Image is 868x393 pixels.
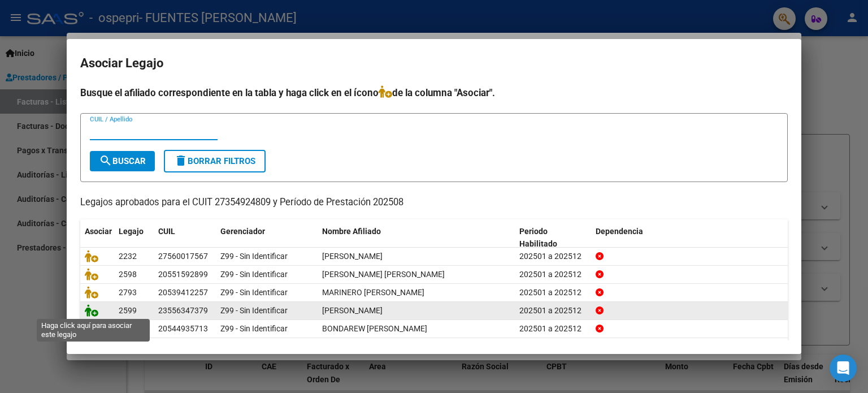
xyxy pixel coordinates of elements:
button: Borrar Filtros [164,150,266,172]
div: 20539412257 [158,286,208,299]
span: Z99 - Sin Identificar [220,270,288,279]
div: 202501 a 202512 [519,268,587,281]
span: Gerenciador [220,227,265,236]
datatable-header-cell: Periodo Habilitado [515,219,591,257]
span: 2793 [119,288,137,297]
span: Dependencia [596,227,643,236]
button: Buscar [90,151,155,171]
span: Z99 - Sin Identificar [220,288,288,297]
span: CHANDIA BRUNO FERNANDO [322,306,383,315]
div: Open Intercom Messenger [830,355,857,382]
div: 202501 a 202512 [519,304,587,317]
span: AGUAYO XIOMARA ABIGAIL [322,252,383,261]
span: Z99 - Sin Identificar [220,324,288,333]
div: 202501 a 202512 [519,322,587,335]
datatable-header-cell: Nombre Afiliado [318,219,515,257]
span: Legajo [119,227,144,236]
div: 20551592899 [158,268,208,281]
span: Nombre Afiliado [322,227,381,236]
datatable-header-cell: Dependencia [591,219,788,257]
mat-icon: delete [174,154,188,167]
span: 2599 [119,306,137,315]
span: 2232 [119,252,137,261]
span: Periodo Habilitado [519,227,557,249]
span: Asociar [85,227,112,236]
mat-icon: search [99,154,112,167]
p: Legajos aprobados para el CUIT 27354924809 y Período de Prestación 202508 [80,196,788,210]
div: 202501 a 202512 [519,250,587,263]
div: 202501 a 202512 [519,286,587,299]
span: CUIL [158,227,175,236]
datatable-header-cell: Legajo [114,219,154,257]
h2: Asociar Legajo [80,53,788,74]
span: MARINERO IGNACIO VALENTIN [322,288,424,297]
h4: Busque el afiliado correspondiente en la tabla y haga click en el ícono de la columna "Asociar". [80,85,788,100]
datatable-header-cell: Gerenciador [216,219,318,257]
span: Buscar [99,156,146,166]
div: 27560017567 [158,250,208,263]
span: 2598 [119,270,137,279]
div: 23556347379 [158,304,208,317]
span: Z99 - Sin Identificar [220,306,288,315]
span: 2705 [119,324,137,333]
div: 20544935713 [158,322,208,335]
span: Z99 - Sin Identificar [220,252,288,261]
span: Borrar Filtros [174,156,255,166]
datatable-header-cell: Asociar [80,219,114,257]
span: BONDAREW ALEXANDER IVAN [322,324,427,333]
datatable-header-cell: CUIL [154,219,216,257]
span: NUÑEZ VIDELA KALEB ISAIAS [322,270,445,279]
